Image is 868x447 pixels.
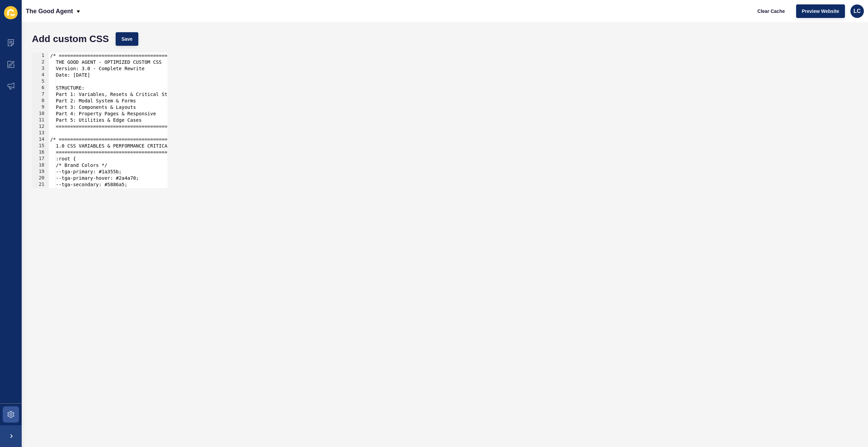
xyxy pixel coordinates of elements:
[32,98,49,104] div: 8
[32,111,49,117] div: 10
[32,72,49,78] div: 4
[32,162,49,169] div: 18
[32,117,49,123] div: 11
[32,36,109,42] h1: Add custom CSS
[32,104,49,111] div: 9
[802,8,839,15] span: Preview Website
[32,91,49,98] div: 7
[32,59,49,65] div: 2
[32,188,49,194] div: 22
[32,149,49,156] div: 16
[116,32,138,46] button: Save
[32,78,49,85] div: 5
[757,8,785,15] span: Clear Cache
[32,181,49,188] div: 21
[752,4,791,18] button: Clear Cache
[853,8,861,15] span: LC
[32,169,49,175] div: 19
[32,143,49,149] div: 15
[32,136,49,143] div: 14
[32,175,49,181] div: 20
[32,130,49,136] div: 13
[121,36,133,42] span: Save
[26,3,73,20] p: The Good Agent
[32,156,49,162] div: 17
[32,85,49,91] div: 6
[32,123,49,130] div: 12
[32,53,49,59] div: 1
[32,65,49,72] div: 3
[796,4,845,18] button: Preview Website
